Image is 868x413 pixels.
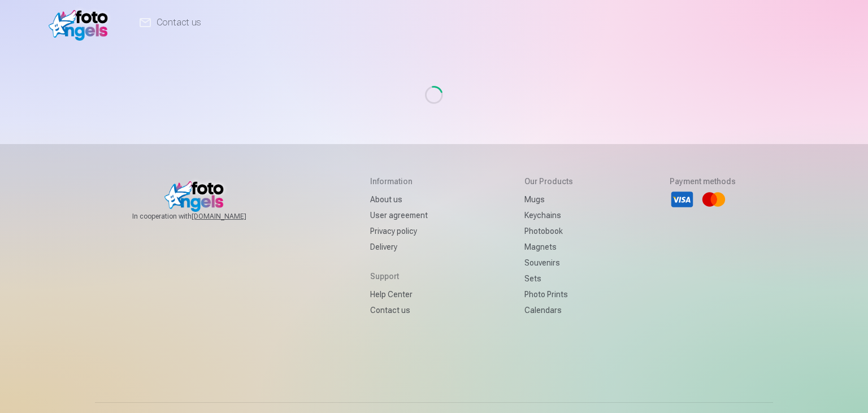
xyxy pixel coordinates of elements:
[670,176,736,187] h5: Payment methods
[701,187,726,212] li: Mastercard
[524,223,573,239] a: Photobook
[524,192,573,207] a: Mugs
[370,286,428,302] a: Help Center
[370,192,428,207] a: About us
[524,207,573,223] a: Keychains
[370,271,428,282] h5: Support
[49,5,114,41] img: /v1
[192,212,274,221] a: [DOMAIN_NAME]
[524,286,573,302] a: Photo prints
[524,302,573,318] a: Calendars
[370,176,428,187] h5: Information
[370,207,428,223] a: User agreement
[524,239,573,255] a: Magnets
[524,255,573,271] a: Souvenirs
[132,212,274,221] span: In cooperation with
[524,271,573,286] a: Sets
[370,223,428,239] a: Privacy policy
[370,302,428,318] a: Contact us
[524,176,573,187] h5: Our products
[370,239,428,255] a: Delivery
[670,187,695,212] li: Visa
